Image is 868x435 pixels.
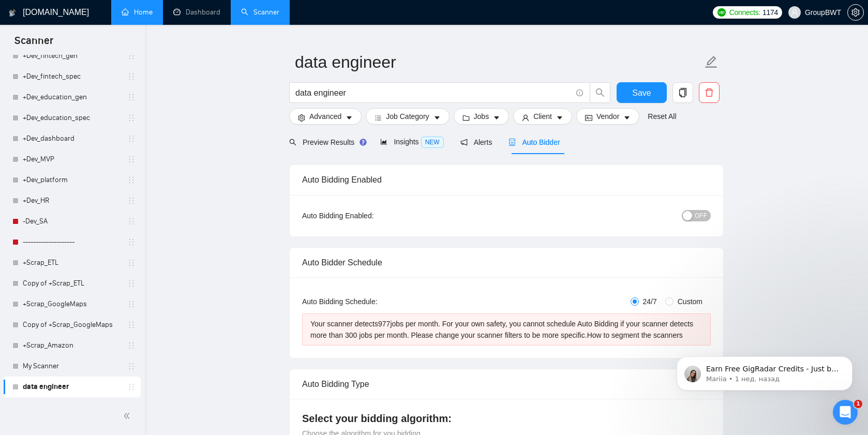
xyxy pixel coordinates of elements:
span: holder [127,300,136,308]
div: Auto Bidding Schedule: [302,296,438,307]
span: Auto Bidder [508,138,560,146]
span: holder [127,93,136,101]
div: Auto Bidding Type [302,369,711,399]
a: -------------------- [23,232,121,252]
a: +Dev_fintech_spec [23,66,121,87]
span: Preview Results [289,138,364,146]
button: userClientcaret-down [513,108,572,125]
a: +Scrap_ETL [23,252,121,273]
span: Jobs [474,111,489,122]
span: double-left [123,411,133,421]
div: Tooltip anchor [358,138,368,147]
iframe: Intercom notifications сообщение [661,335,868,407]
span: caret-down [556,114,563,122]
span: Advanced [309,111,341,122]
span: caret-down [433,114,441,122]
span: holder [127,279,136,288]
span: Scanner [6,33,62,55]
span: delete [699,88,719,97]
span: Vendor [596,111,619,122]
span: holder [127,197,136,205]
span: Save [632,86,651,99]
a: +Dev_HR [23,190,121,211]
a: My Scanner [23,356,121,377]
span: caret-down [623,114,631,122]
span: copy [673,88,693,97]
a: dashboardDashboard [173,8,220,17]
a: +Dev_education_gen [23,87,121,108]
a: +Scrap_Amazon [23,335,121,356]
span: setting [298,114,305,122]
span: holder [127,176,136,184]
input: Search Freelance Jobs... [295,86,572,99]
a: +Dev_MVP [23,149,121,170]
a: homeHome [122,8,153,17]
span: holder [127,217,136,226]
a: +Dev_dashboard [23,128,121,149]
span: search [590,88,610,97]
iframe: Intercom live chat [833,400,858,425]
span: info-circle [576,89,583,96]
span: holder [127,341,136,350]
a: setting [847,8,864,17]
div: Auto Bidding Enabled: [302,210,438,221]
button: search [590,82,610,103]
a: data engineer [23,377,121,397]
span: holder [127,321,136,329]
button: delete [699,82,720,103]
span: caret-down [493,114,500,122]
span: idcard [585,114,592,122]
a: Reset All [648,111,676,122]
a: +Scrap_GoogleMaps [23,294,121,314]
button: folderJobscaret-down [454,108,510,125]
a: -Dev_SA [23,211,121,232]
span: holder [127,383,136,391]
span: Job Category [386,111,429,122]
button: copy [672,82,693,103]
span: holder [127,52,136,60]
button: settingAdvancedcaret-down [289,108,362,125]
span: holder [127,155,136,163]
span: Connects: [729,7,760,18]
a: +Dev_education_spec [23,108,121,128]
span: edit [705,55,718,69]
a: +Dev_fintech_gen [23,46,121,66]
span: user [791,9,798,16]
span: 1174 [762,7,778,18]
div: Auto Bidder Schedule [302,248,711,277]
span: Client [533,111,552,122]
span: holder [127,238,136,246]
img: logo [9,5,16,21]
a: Copy of +Scrap_GoogleMaps [23,314,121,335]
button: barsJob Categorycaret-down [366,108,449,125]
h4: Select your bidding algorithm: [302,411,711,426]
input: Scanner name... [295,49,702,75]
button: Save [617,82,667,103]
span: 24/7 [639,296,661,307]
span: holder [127,72,136,81]
span: Alerts [460,138,492,146]
span: Insights [380,138,443,146]
span: bars [375,114,382,122]
div: Your scanner detects 977 jobs per month. For your own safety, you cannot schedule Auto Bidding if... [310,318,702,341]
span: folder [462,114,470,122]
span: search [289,139,296,146]
button: idcardVendorcaret-down [576,108,639,125]
span: NEW [421,137,444,148]
span: holder [127,114,136,122]
span: notification [460,139,468,146]
button: setting [847,4,864,21]
span: robot [508,139,516,146]
span: OFF [695,210,707,221]
span: caret-down [346,114,353,122]
span: Custom [674,296,707,307]
a: searchScanner [241,8,279,17]
span: holder [127,259,136,267]
span: user [522,114,529,122]
span: area-chart [380,138,387,145]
